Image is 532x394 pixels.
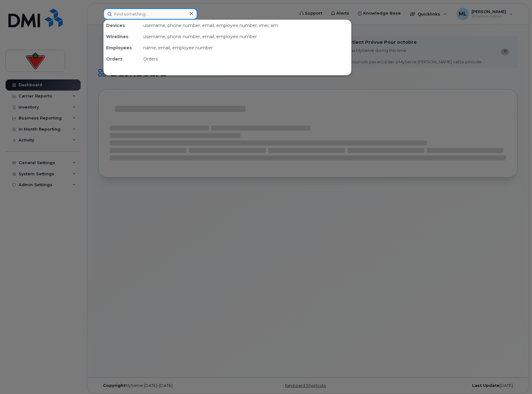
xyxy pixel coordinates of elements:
div: name, email, employee number [141,42,351,53]
div: username, phone number, email, employee number [141,31,351,42]
div: Employees [104,42,141,53]
div: username, phone number, email, employee number, imei, sim [141,20,351,31]
div: Wirelines [104,31,141,42]
div: Orders [104,53,141,65]
div: Orders [141,53,351,65]
div: Devices [104,20,141,31]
